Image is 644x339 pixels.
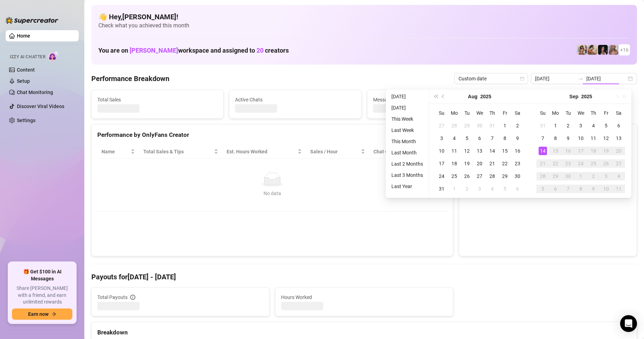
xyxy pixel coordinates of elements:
th: Total Sales & Tips [139,145,222,159]
div: Breakdown [97,328,631,337]
span: Name [102,148,129,155]
img: Kayla (@kaylathaylababy) [587,45,597,55]
span: Sales / Hour [310,148,359,155]
th: Chat Conversion [369,145,447,159]
div: Performance by OnlyFans Creator [97,130,447,140]
span: info-circle [130,295,135,300]
img: logo-BBDzfeDw.svg [6,17,58,24]
h4: 👋 Hey, [PERSON_NAME] ! [98,12,630,22]
h4: Payouts for [DATE] - [DATE] [91,272,637,282]
span: Active Chats [235,96,355,104]
div: No data [104,190,440,197]
span: Total Payouts [97,293,128,301]
img: Kenzie (@dmaxkenz) [609,45,618,55]
th: Name [97,145,139,159]
a: Discover Viral Videos [17,104,64,109]
span: to [578,76,584,81]
span: Total Sales [97,96,217,104]
img: Avry (@avryjennervip) [577,45,587,55]
span: Check what you achieved this month [98,22,630,29]
span: arrow-right [51,312,56,317]
span: calendar [520,77,524,81]
a: Content [17,67,35,73]
a: Chat Monitoring [17,89,53,95]
span: [PERSON_NAME] [130,47,178,54]
span: + 16 [620,46,629,54]
h1: You are on workspace and assigned to creators [98,47,289,54]
span: Chat Conversion [373,148,437,155]
a: Setup [17,78,30,84]
button: Earn nowarrow-right [12,308,72,320]
span: Custom date [458,73,524,84]
span: Total Sales & Tips [143,148,213,155]
span: Earn now [28,311,48,317]
input: End date [586,75,626,82]
span: Share [PERSON_NAME] with a friend, and earn unlimited rewards [12,285,72,306]
a: Home [17,33,30,39]
span: Izzy AI Chatter [10,54,45,60]
span: 20 [256,47,264,54]
span: Messages Sent [373,96,493,104]
div: Open Intercom Messenger [620,315,637,332]
th: Sales / Hour [306,145,369,159]
div: Sales by OnlyFans Creator [465,130,631,140]
h4: Performance Breakdown [91,74,169,84]
span: Hours Worked [281,293,447,301]
img: AI Chatter [48,51,59,61]
span: swap-right [578,76,584,81]
input: Start date [535,75,575,82]
div: Est. Hours Worked [227,148,296,155]
img: Baby (@babyyyybellaa) [598,45,608,55]
a: Settings [17,118,35,123]
span: 🎁 Get $100 in AI Messages [12,268,72,282]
